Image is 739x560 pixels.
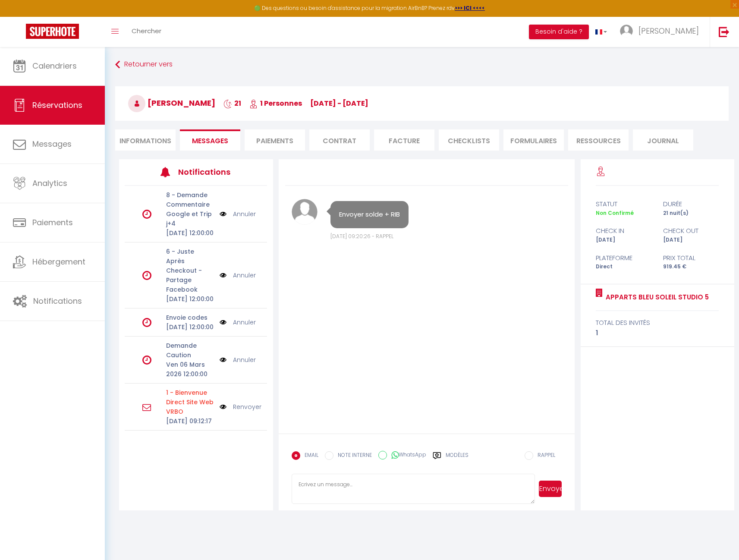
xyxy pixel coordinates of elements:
a: Annuler [233,318,256,327]
span: [PERSON_NAME] [128,98,215,108]
span: [DATE] 09:20:26 - RAPPEL [330,233,393,240]
div: Plateforme [590,253,657,263]
p: Demande Caution [166,341,214,360]
span: [DATE] - [DATE] [310,98,368,108]
p: 6 - Juste Après Checkout - Partage Facebook [166,247,214,294]
div: 1 [596,328,719,338]
h3: Notifications [178,162,238,182]
a: Apparts Bleu Soleil Studio 5 [603,292,709,302]
li: CHECKLISTS [439,129,499,151]
div: durée [657,199,725,209]
span: Calendriers [32,60,77,71]
img: NO IMAGE [220,271,226,280]
pre: Envoyer solde + RIB [339,210,400,220]
p: 8 - Demande Commentaire Google et Trip j+4 [166,190,214,228]
p: Envoie codes [166,313,214,322]
li: FORMULAIRES [503,129,564,151]
p: [DATE] 12:00:00 [166,322,214,332]
a: Retourner vers [115,57,729,72]
p: Ven 06 Mars 2026 12:00:00 [166,360,214,379]
img: NO IMAGE [220,209,226,219]
p: [DATE] 12:00:00 [166,294,214,304]
li: Informations [115,129,176,151]
p: Motif d'échec d'envoi [166,388,214,416]
span: [PERSON_NAME] [638,25,699,36]
div: Direct [590,263,657,271]
li: Journal [633,129,693,151]
label: NOTE INTERNE [333,451,372,461]
div: [DATE] [590,236,657,244]
label: Modèles [446,451,469,466]
img: logout [719,26,730,37]
div: [DATE] [657,236,725,244]
button: Envoyer [539,481,562,497]
a: >>> ICI <<<< [455,4,485,12]
p: [DATE] 09:12:17 [166,416,214,426]
div: check out [657,226,725,236]
li: Paiements [245,129,305,151]
span: Messages [192,136,228,146]
a: Chercher [125,17,168,47]
span: Non Confirmé [596,209,634,217]
img: avatar.png [292,199,318,225]
span: Notifications [33,296,82,306]
a: Annuler [233,209,256,219]
img: NO IMAGE [220,355,226,365]
button: Besoin d'aide ? [529,25,589,39]
span: 1 Personnes [249,98,302,108]
li: Facture [374,129,434,151]
div: 919.45 € [657,263,725,271]
label: WhatsApp [387,451,426,460]
span: Réservations [32,100,82,110]
a: Renvoyer [233,402,261,412]
span: Paiements [32,217,73,228]
div: total des invités [596,318,719,328]
span: 21 [223,98,241,108]
span: Analytics [32,178,67,189]
p: [DATE] 12:00:00 [166,228,214,238]
label: RAPPEL [533,451,555,461]
label: EMAIL [300,451,318,461]
div: statut [590,199,657,209]
li: Contrat [309,129,370,151]
a: Annuler [233,355,256,365]
div: 21 nuit(s) [657,209,725,217]
span: Hébergement [32,256,85,267]
img: Super Booking [26,24,79,39]
img: ... [620,25,633,38]
img: NO IMAGE [220,318,226,327]
a: ... [PERSON_NAME] [613,17,710,47]
span: Messages [32,138,72,149]
li: Ressources [568,129,629,151]
div: Prix total [657,253,725,263]
span: Chercher [132,26,161,35]
img: NO IMAGE [220,402,226,412]
a: Annuler [233,271,256,280]
div: check in [590,226,657,236]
